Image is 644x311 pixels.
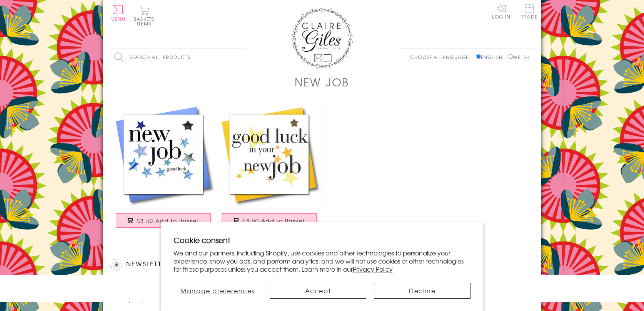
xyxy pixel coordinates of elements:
button: Menu [110,5,125,21]
button: Accept [270,283,366,299]
h2: Cookie consent [174,235,471,245]
span: £3.50 Add to Basket [137,217,199,225]
a: New Job Card, Blue Stars, Good Luck, padded star embellished £3.50 Add to Basket [110,101,216,235]
span: 0 items [137,15,155,27]
button: £3.50 Add to Basket [222,213,317,228]
span: Menu [110,15,125,22]
span: £3.50 Add to Basket [242,217,305,225]
label: English [476,54,506,61]
img: Claire Giles Greetings Cards [291,8,353,69]
label: Welsh [508,54,530,61]
button: Manage preferences [173,283,262,299]
a: New Job Card, Good Luck, Embellished with a padded star £3.50 Add to Basket [216,101,322,235]
h2: Newsletter [110,259,241,270]
img: New Job Card, Blue Stars, Good Luck, padded star embellished [110,101,216,208]
input: English [476,54,481,59]
a: Privacy Policy [353,264,393,274]
input: Search [237,49,245,66]
img: New Job Card, Good Luck, Embellished with a padded star [216,101,322,208]
button: Decline [374,283,470,299]
input: Welsh [508,54,513,59]
h1: New Job [295,74,349,90]
button: £3.50 Add to Basket [116,213,211,228]
input: Search all products [110,49,245,66]
span: Trade [521,4,537,19]
p: Choose a language: [410,54,474,61]
span: Manage preferences [180,286,255,295]
a: Log In [492,4,511,19]
p: We and our partners, including Shopify, use cookies and other technologies to personalize your ex... [174,249,471,273]
button: Basket0 items [133,6,155,26]
a: Trade [521,4,537,20]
